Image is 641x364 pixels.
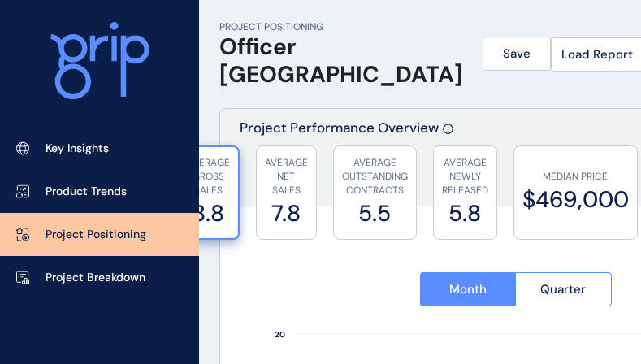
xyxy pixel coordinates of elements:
[240,119,439,206] p: Project Performance Overview
[265,197,308,229] label: 7.8
[515,272,612,306] button: Quarter
[442,156,488,197] p: AVERAGE NEWLY RELEASED
[561,46,633,63] span: Load Report
[187,197,230,229] label: 8.8
[45,141,109,157] p: Key Insights
[45,270,145,286] p: Project Breakdown
[219,20,463,34] p: PROJECT POSITIONING
[219,33,463,88] h1: Officer [GEOGRAPHIC_DATA]
[442,197,488,229] label: 5.8
[187,156,230,197] p: AVERAGE GROSS SALES
[522,170,629,184] p: MEDIAN PRICE
[420,272,516,306] button: Month
[522,184,629,215] label: $469,000
[275,329,285,340] text: 20
[449,281,487,297] span: Month
[342,156,408,197] p: AVERAGE OUTSTANDING CONTRACTS
[45,227,146,243] p: Project Positioning
[483,37,551,71] button: Save
[45,184,127,200] p: Product Trends
[540,281,586,297] span: Quarter
[342,197,408,229] label: 5.5
[503,45,531,62] span: Save
[265,156,308,197] p: AVERAGE NET SALES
